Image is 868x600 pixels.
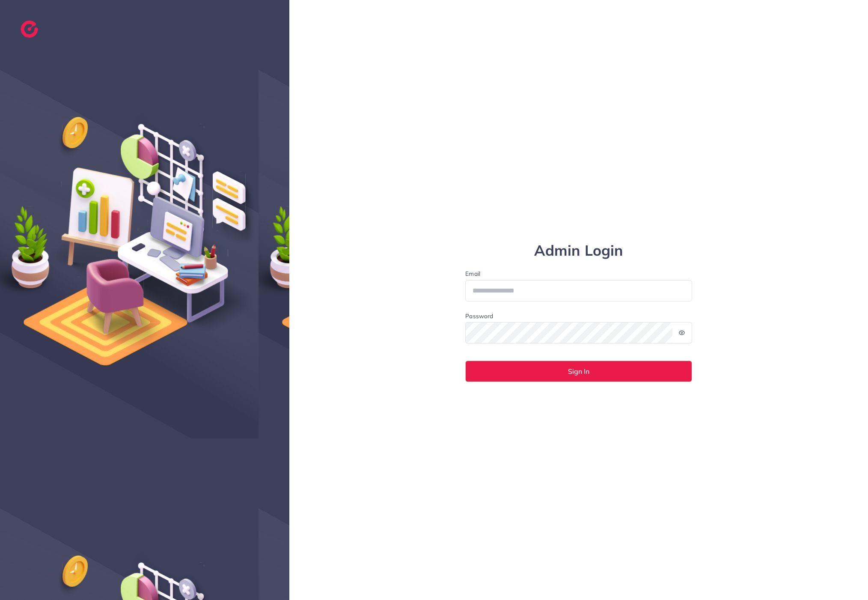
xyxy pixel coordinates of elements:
label: Password [465,312,493,320]
h1: Admin Login [465,242,692,260]
label: Email [465,269,692,278]
span: Sign In [568,368,589,375]
img: logo [21,21,38,38]
button: Sign In [465,361,692,382]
